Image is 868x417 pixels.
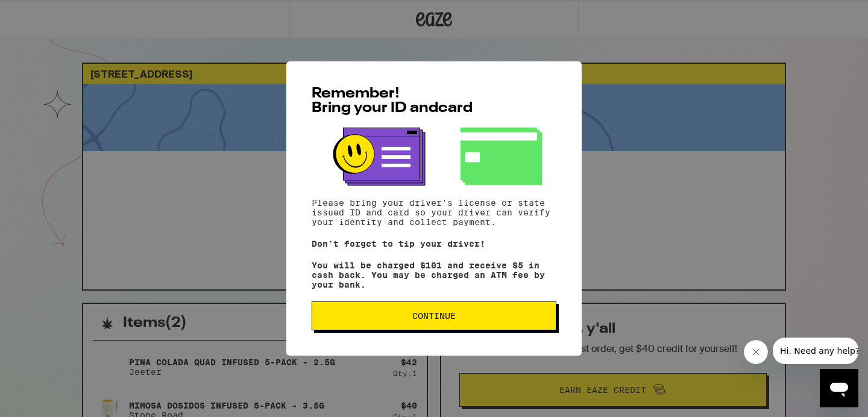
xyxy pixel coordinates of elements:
p: Don't forget to tip your driver! [312,239,556,249]
iframe: Message from company [773,338,858,364]
span: Hi. Need any help? [7,8,87,18]
p: Please bring your driver's license or state issued ID and card so your driver can verify your ide... [312,198,556,227]
span: Remember! Bring your ID and card [312,87,473,116]
iframe: Close message [744,340,768,364]
button: Continue [312,301,556,330]
p: You will be charged $101 and receive $5 in cash back. You may be charged an ATM fee by your bank. [312,261,556,289]
iframe: Button to launch messaging window [820,369,858,407]
span: Continue [412,312,456,320]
